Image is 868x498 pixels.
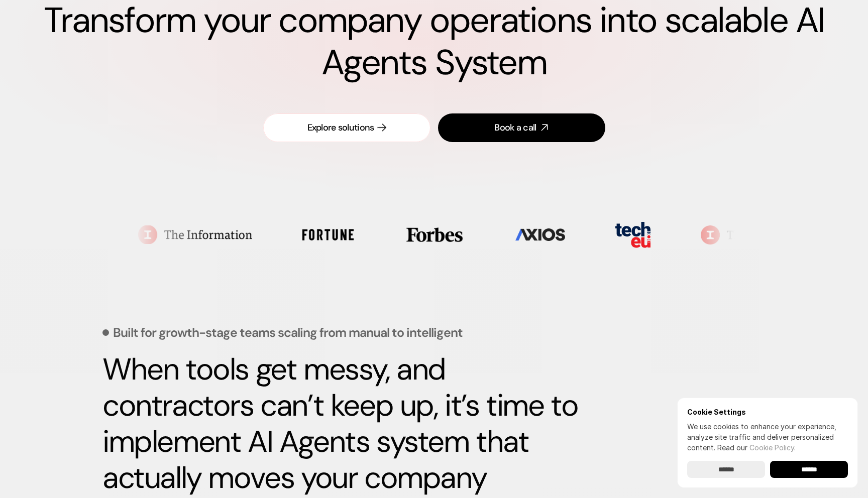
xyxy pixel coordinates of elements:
p: We use cookies to enhance your experience, analyze site traffic and deliver personalized content. [687,421,848,453]
p: Built for growth-stage teams scaling from manual to intelligent [113,326,463,339]
a: Cookie Policy [749,443,794,452]
div: Explore solutions [307,121,374,134]
div: Book a call [494,121,536,134]
h6: Cookie Settings [687,408,848,416]
a: Book a call [438,113,605,142]
a: Explore solutions [263,113,430,142]
span: Read our . [717,443,796,452]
